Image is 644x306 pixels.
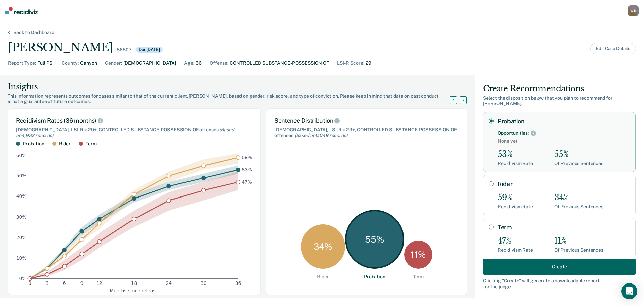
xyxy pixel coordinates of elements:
[301,224,345,269] div: 34 %
[63,281,66,286] text: 6
[554,236,603,246] div: 11%
[498,161,533,166] div: Recidivism Rate
[37,60,54,67] div: Full PSI
[498,130,529,136] div: Opportunities:
[96,281,102,286] text: 12
[16,194,27,199] text: 40%
[210,60,228,67] div: Offense :
[16,127,234,138] span: (Based on 4,932 records )
[554,204,603,210] div: Of Previous Sentences
[483,95,636,107] div: Select the disposition below that you plan to recommend for [PERSON_NAME] .
[628,5,639,16] button: WR
[59,141,71,147] div: Rider
[317,274,329,280] div: Rider
[241,179,252,185] text: 47%
[123,60,176,67] div: [DEMOGRAPHIC_DATA]
[30,153,238,278] g: area
[5,7,38,14] img: Recidiviz
[16,214,27,220] text: 30%
[23,141,44,147] div: Probation
[131,281,137,286] text: 18
[483,259,636,275] button: Create
[274,127,459,138] div: [DEMOGRAPHIC_DATA], LSI-R = 29+, CONTROLLED SUBSTANCE-POSSESSION OF offenses
[404,241,432,269] div: 11 %
[337,60,364,67] div: LSI-R Score :
[554,161,603,166] div: Of Previous Sentences
[241,155,252,185] g: text
[554,149,603,159] div: 55%
[235,281,241,286] text: 36
[498,180,630,188] label: Rider
[241,155,252,160] text: 59%
[16,235,27,240] text: 20%
[498,236,533,246] div: 47%
[628,5,639,16] div: W R
[498,247,533,253] div: Recidivism Rate
[498,193,533,203] div: 59%
[498,149,533,159] div: 53%
[110,288,158,293] g: x-axis label
[136,47,163,53] div: Due [DATE]
[590,43,636,54] button: Edit Case Details
[28,281,241,286] g: x-axis tick label
[498,224,630,231] label: Term
[498,138,630,144] span: None yet
[28,281,31,286] text: 0
[5,30,62,35] div: Back to Dashboard
[86,141,96,147] div: Term
[16,173,27,179] text: 50%
[110,288,158,293] text: Months since release
[294,133,347,138] span: (Based on 6,049 records )
[117,47,131,53] div: 86807
[366,60,371,67] div: 29
[16,153,27,158] text: 60%
[80,281,84,286] text: 9
[8,93,458,105] div: This information represents outcomes for cases similar to that of the current client, [PERSON_NAM...
[16,255,27,261] text: 10%
[166,281,172,286] text: 24
[16,117,252,124] div: Recidivism Rates (36 months)
[621,283,637,299] div: Open Intercom Messenger
[184,60,194,67] div: Age :
[274,117,459,124] div: Sentence Distribution
[16,153,27,281] g: y-axis tick label
[8,60,36,67] div: Report Type :
[8,81,458,92] div: Insights
[345,210,404,269] div: 55 %
[8,41,113,54] div: [PERSON_NAME]
[498,204,533,210] div: Recidivism Rate
[230,60,329,67] div: CONTROLLED SUBSTANCE-POSSESSION OF
[80,60,97,67] div: Canyon
[554,247,603,253] div: Of Previous Sentences
[46,281,49,286] text: 3
[554,193,603,203] div: 34%
[498,118,630,125] label: Probation
[413,274,424,280] div: Term
[241,167,252,172] text: 53%
[364,274,385,280] div: Probation
[483,83,636,94] div: Create Recommendations
[105,60,122,67] div: Gender :
[28,156,240,281] g: dot
[19,276,27,281] text: 0%
[16,127,252,138] div: [DEMOGRAPHIC_DATA], LSI-R = 29+, CONTROLLED SUBSTANCE-POSSESSION OF offenses
[62,60,79,67] div: County :
[196,60,202,67] div: 36
[483,278,636,290] div: Clicking " Create " will generate a downloadable report for the judge.
[201,281,207,286] text: 30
